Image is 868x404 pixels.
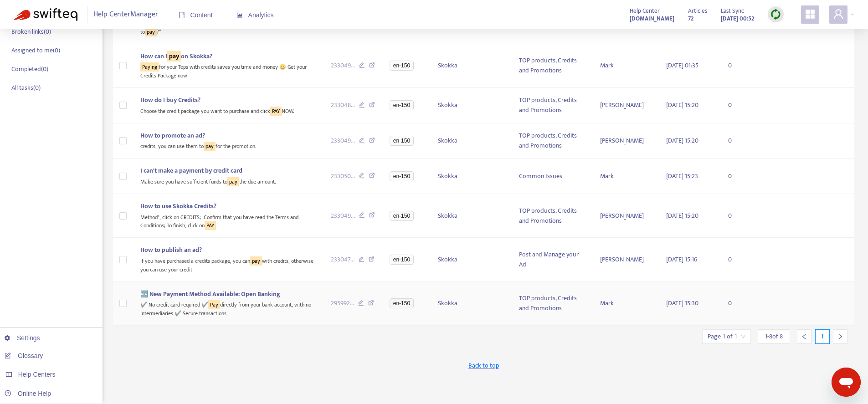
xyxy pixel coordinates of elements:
span: Help Centers [18,371,56,378]
td: Skokka [431,194,512,238]
span: en-150 [390,171,414,181]
span: Analytics [236,11,274,19]
div: If you have purchased a credits package, you can with credits, otherwise you can use your credit [140,255,316,274]
span: How to promote an ad? [140,130,205,141]
div: Choose the credit package you want to purchase and click NOW. [140,105,316,116]
p: All tasks ( 0 ) [11,83,41,92]
span: [DATE] 15:20 [666,100,699,110]
span: Back to top [468,361,499,370]
sqkw: pay [167,51,181,61]
strong: [DATE] 00:52 [721,14,754,24]
span: left [801,333,807,340]
sqkw: pay [145,27,157,36]
span: 233049 ... [331,211,355,221]
td: Skokka [431,88,512,123]
td: 0 [721,88,757,123]
td: Skokka [431,238,512,281]
span: Articles [688,6,707,16]
sqkw: PAY [205,221,216,230]
sqkw: PAY [270,107,282,116]
iframe: Pulsante per aprire la finestra di messaggistica [832,368,861,397]
span: area-chart [236,12,243,18]
td: TOP products, Credits and Promotions [512,88,593,123]
span: 233049 ... [331,136,355,146]
sqkw: Paying [140,62,159,72]
span: 233047 ... [331,255,354,265]
span: en-150 [390,211,414,221]
span: en-150 [390,255,414,265]
span: I can't make a payment by credit card [140,165,242,176]
a: Settings [5,334,40,342]
a: Glossary [5,352,43,359]
td: 0 [721,159,757,194]
td: [PERSON_NAME] [593,123,659,159]
span: [DATE] 15:23 [666,171,698,181]
td: Mark [593,282,659,326]
img: Swifteq [14,8,77,21]
span: [DATE] 01:35 [666,60,699,71]
span: How to use Skokka Credits? [140,201,216,211]
span: appstore [805,9,816,20]
div: 1 [815,329,830,344]
sqkw: Pay [208,300,220,309]
sqkw: pay [250,256,262,266]
td: TOP products, Credits and Promotions [512,123,593,159]
td: Skokka [431,159,512,194]
td: Skokka [431,282,512,326]
strong: 72 [688,14,693,24]
sqkw: pay [227,177,239,186]
div: for your Tops with credits saves you time and money 😀 Get your Credits Package now! [140,61,316,80]
span: 1 - 8 of 8 [765,332,783,341]
span: How to publish an ad? [140,245,202,255]
span: Content [179,11,213,19]
td: Skokka [431,123,512,159]
div: ✔️ No credit card required ✔️ directly from your bank account, with no intermediaries ✔️ Secure t... [140,299,316,318]
span: [DATE] 15:16 [666,254,697,265]
sqkw: pay [204,142,216,151]
span: 233050 ... [331,171,355,181]
span: book [179,12,185,18]
td: [PERSON_NAME] [593,88,659,123]
td: Mark [593,44,659,88]
span: 🆕 New Payment Method Available: Open Banking [140,289,280,299]
td: 0 [721,194,757,238]
td: [PERSON_NAME] [593,238,659,281]
span: How can I on Skokka? [140,51,212,61]
a: Online Help [5,390,51,397]
span: right [837,333,843,340]
span: How do I buy Credits? [140,95,200,105]
span: user [833,9,844,20]
a: [DOMAIN_NAME] [630,13,674,24]
td: Skokka [431,44,512,88]
td: [PERSON_NAME] [593,194,659,238]
span: Help Center Manager [93,6,158,23]
span: en-150 [390,100,414,110]
span: [DATE] 15:30 [666,298,699,308]
td: TOP products, Credits and Promotions [512,282,593,326]
span: Help Center [630,6,660,16]
span: en-150 [390,136,414,146]
td: Common Issues [512,159,593,194]
div: 💳 Choose the payment method In the section “How would you like to ?” [140,17,316,36]
span: en-150 [390,298,414,308]
span: 295992 ... [331,298,354,308]
span: [DATE] 15:20 [666,210,699,221]
p: Assigned to me ( 0 ) [11,46,60,55]
strong: [DOMAIN_NAME] [630,14,674,24]
span: Last Sync [721,6,744,16]
span: en-150 [390,61,414,71]
p: Completed ( 0 ) [11,64,48,74]
p: Broken links ( 0 ) [11,27,51,36]
div: credits, you can use them to for the promotion. [140,141,316,151]
td: Mark [593,159,659,194]
div: Method", click on CREDITS; Confirm that you have read the Terms and Conditions; To finish, click on [140,211,316,230]
span: 233048 ... [331,100,355,110]
img: sync.dc5367851b00ba804db3.png [770,9,781,20]
td: 0 [721,123,757,159]
span: [DATE] 15:20 [666,135,699,146]
td: TOP products, Credits and Promotions [512,194,593,238]
td: 0 [721,44,757,88]
div: Make sure you have sufficient funds to the due amount. [140,176,316,186]
td: 0 [721,282,757,326]
td: Post and Manage your Ad [512,238,593,281]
